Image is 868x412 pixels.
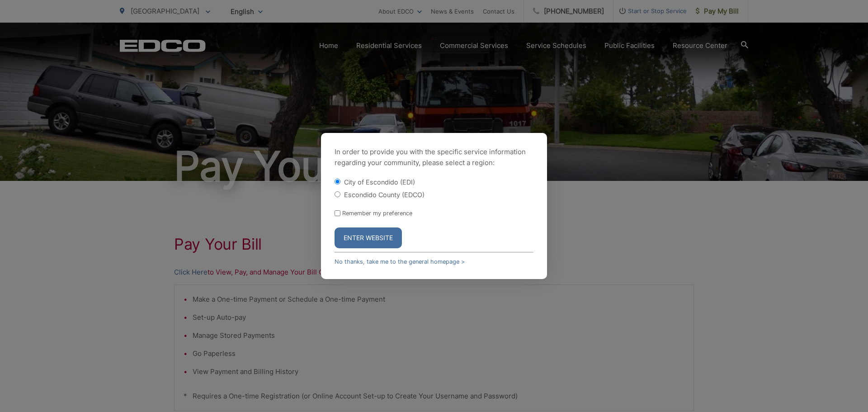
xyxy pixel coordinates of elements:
button: Enter Website [335,227,402,248]
p: In order to provide you with the specific service information regarding your community, please se... [335,147,533,168]
label: City of Escondido (EDI) [344,178,415,186]
label: Escondido County (EDCO) [344,191,425,199]
a: No thanks, take me to the general homepage > [335,258,465,265]
label: Remember my preference [342,210,412,217]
